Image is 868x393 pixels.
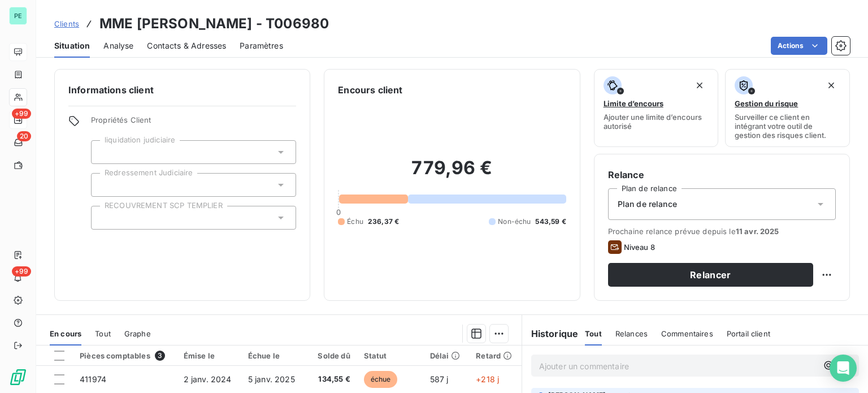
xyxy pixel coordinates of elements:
span: Niveau 8 [624,243,655,252]
h6: Historique [522,327,579,340]
span: Clients [54,19,79,28]
span: Paramètres [240,40,283,51]
span: 3 [155,351,165,361]
span: Ajouter une limite d’encours autorisé [604,113,709,131]
div: Délai [430,351,463,360]
a: +99 [9,111,27,129]
span: Échu [347,217,363,227]
span: Non-échu [498,217,531,227]
span: Surveiller ce client en intégrant votre outil de gestion des risques client. [735,113,840,140]
span: 134,55 € [315,374,350,385]
span: 11 avr. 2025 [736,227,779,236]
span: Portail client [727,329,770,338]
button: Actions [771,37,827,55]
span: Commentaires [661,329,713,338]
h6: Encours client [338,83,402,97]
span: échue [364,371,398,388]
button: Gestion du risqueSurveiller ce client en intégrant votre outil de gestion des risques client. [725,69,850,147]
div: Solde dû [315,351,350,360]
span: 236,37 € [368,217,399,227]
span: Propriétés Client [91,115,296,131]
span: Tout [585,329,602,338]
span: Prochaine relance prévue depuis le [608,227,836,236]
span: 0 [336,208,341,217]
input: Ajouter une valeur [101,180,110,190]
div: Échue le [248,351,301,360]
h2: 779,96 € [338,157,566,191]
span: 5 janv. 2025 [248,374,295,384]
span: Graphe [124,329,151,338]
div: PE [9,7,27,25]
input: Ajouter une valeur [101,213,110,223]
h6: Relance [608,168,836,182]
div: Statut [364,351,416,360]
div: Émise le [184,351,235,360]
img: Logo LeanPay [9,368,27,386]
span: +218 j [476,374,499,384]
button: Limite d’encoursAjouter une limite d’encours autorisé [594,69,719,147]
span: +99 [12,109,31,119]
input: Ajouter une valeur [101,147,110,157]
div: Pièces comptables [80,351,170,361]
span: +99 [12,266,31,277]
span: Limite d’encours [604,99,663,108]
span: En cours [50,329,81,338]
button: Relancer [608,263,813,287]
span: Situation [54,40,90,51]
span: 20 [17,131,31,141]
span: 587 j [430,374,449,384]
h6: Informations client [68,83,296,97]
span: 543,59 € [535,217,566,227]
div: Open Intercom Messenger [830,355,857,382]
span: Plan de relance [618,198,677,210]
a: 20 [9,133,27,152]
span: 2 janv. 2024 [184,374,232,384]
span: Tout [95,329,111,338]
span: Analyse [103,40,133,51]
h3: MME [PERSON_NAME] - T006980 [99,14,329,34]
span: Contacts & Adresses [147,40,226,51]
span: 411974 [80,374,106,384]
span: Gestion du risque [735,99,798,108]
div: Retard [476,351,514,360]
span: Relances [615,329,648,338]
a: Clients [54,18,79,29]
